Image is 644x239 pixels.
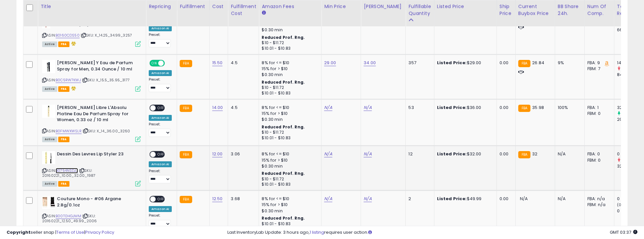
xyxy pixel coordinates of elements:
div: FBM: 7 [587,66,609,72]
a: N/A [324,104,332,111]
div: FBM: 0 [587,111,609,117]
strong: Copyright [7,229,31,235]
div: 15% for > $10 [262,66,316,72]
div: 0.00 [500,196,510,202]
span: OFF [156,152,166,157]
a: N/A [364,151,372,157]
div: ASIN: [42,105,141,141]
span: | SKU: 20160221_12.50_49.99_2006 [42,213,97,223]
a: 12.00 [212,151,223,157]
span: FBA [58,137,69,142]
div: Cost [212,3,225,10]
small: FBA [180,196,192,203]
div: ASIN: [42,15,141,46]
div: 32 [617,163,644,169]
img: 218LXyhDp2L._SL40_.jpg [42,60,55,73]
span: 35.98 [532,104,544,111]
div: 15% for > $10 [262,157,316,163]
div: 0.00 [500,60,510,66]
div: Amazon Fees [262,3,319,10]
a: B00T0HGJMM [56,213,81,219]
span: OFF [156,105,166,111]
div: 0 [617,151,644,157]
div: 4.5 [231,60,254,66]
div: $10 - $11.72 [262,130,316,135]
div: $10.01 - $10.83 [262,91,316,96]
div: 12 [408,151,429,157]
div: Preset: [149,33,172,47]
b: Couture Mono - #06 Argane 2.8g/0.1oz [57,196,137,210]
div: Fulfillable Quantity [408,3,431,17]
a: N/A [364,104,372,111]
div: FBA: 1 [587,105,609,111]
a: B0160CDS50 [56,33,80,38]
div: Preset: [149,77,172,92]
div: 847.88 [617,72,644,78]
span: OFF [156,197,166,202]
div: FBA: 9 [587,60,609,66]
a: B0FMWXWSLR [56,128,82,134]
div: $29.00 [437,60,492,66]
span: FBA [58,181,69,187]
small: FBA [180,60,192,67]
div: Ship Price [500,3,513,17]
b: Reduced Prof. Rng. [262,171,305,176]
div: $10 - $11.72 [262,176,316,182]
div: Amazon AI [149,25,172,31]
div: FBM: n/a [587,202,609,208]
div: $49.99 [437,196,492,202]
div: $0.30 min [262,163,316,169]
a: 12.50 [212,196,223,202]
div: Num of Comp. [587,3,611,17]
div: 2 [408,196,429,202]
span: | SKU: X_14_36.00_3260 [83,128,130,134]
div: seller snap | | [7,229,114,236]
a: Privacy Policy [85,229,114,235]
div: $10.01 - $10.83 [262,135,316,141]
div: 0.00 [500,151,510,157]
div: 664.81 [617,27,644,33]
div: ASIN: [42,196,141,231]
div: Title [40,3,143,10]
div: 2052 [617,117,644,122]
div: Listed Price [437,3,494,10]
span: 26.84 [532,60,544,66]
div: 8% for <= $10 [262,60,316,66]
small: FBA [180,151,192,158]
div: 8% for <= $10 [262,105,316,111]
div: 3.06 [231,151,254,157]
div: ASIN: [42,60,141,91]
div: 15% for > $10 [262,202,316,208]
span: | SKU: X_15.5_35.95_3177 [82,77,130,83]
div: $10.01 - $10.83 [262,46,316,51]
div: 53 [408,105,429,111]
a: N/A [324,151,332,157]
b: Listed Price: [437,196,467,202]
span: N/A [520,196,528,202]
span: ON [150,61,158,66]
i: hazardous material [69,86,76,91]
div: Preset: [149,169,172,184]
div: Min Price [324,3,358,10]
small: (0%) [617,202,626,207]
div: Amazon AI [149,115,172,121]
span: 32 [532,151,537,157]
small: Amazon Fees. [262,10,266,16]
span: All listings currently available for purchase on Amazon [42,181,57,187]
b: Reduced Prof. Rng. [262,79,305,85]
a: 15.50 [212,60,223,66]
div: $0.30 min [262,72,316,78]
div: 8% for <= $10 [262,196,316,202]
div: $36.00 [437,105,492,111]
b: [PERSON_NAME] Y Eau de Parfum Spray for Men, 0.34 Ounce / 10 ml [57,60,137,74]
div: 357 [408,60,429,66]
div: $10 - $11.72 [262,40,316,46]
div: Current Buybox Price [518,3,552,17]
div: Preset: [149,122,172,137]
div: BB Share 24h. [558,3,582,17]
div: 8% for <= $10 [262,151,316,157]
div: Repricing [149,3,174,10]
div: ASIN: [42,151,141,186]
div: 4.5 [231,105,254,111]
div: FBA: 0 [587,151,609,157]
